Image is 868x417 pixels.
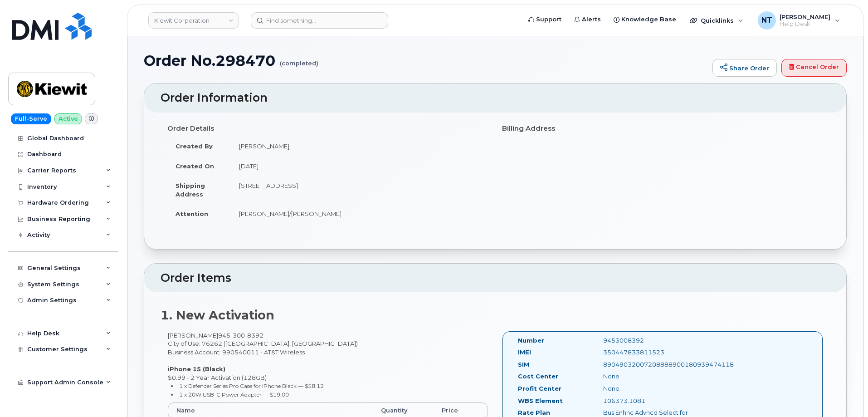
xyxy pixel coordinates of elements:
[161,92,830,104] h2: Order Information
[518,360,529,369] label: SIM
[280,53,318,67] small: (completed)
[518,397,563,405] label: WBS Element
[596,397,716,405] div: 106373.1081
[144,53,708,69] h1: Order No.298470
[167,125,488,132] h4: Order Details
[518,336,544,345] label: Number
[176,142,213,150] strong: Created By
[596,348,716,357] div: 350447833811523
[176,210,208,217] strong: Attention
[596,384,716,393] div: None
[179,383,324,389] small: 1 x Defender Series Pro Case for iPhone Black — $58.12
[168,365,225,373] strong: iPhone 15 (Black)
[245,332,263,339] span: 8392
[179,391,289,398] small: 1 x 20W USB-C Power Adapter — $19.00
[231,176,488,204] td: [STREET_ADDRESS]
[518,372,558,381] label: Cost Center
[518,408,550,417] label: Rate Plan
[161,308,274,323] strong: 1. New Activation
[596,336,716,345] div: 9453008392
[176,162,214,170] strong: Created On
[218,332,263,339] span: 945
[502,125,823,132] h4: Billing Address
[596,372,716,381] div: None
[231,136,488,156] td: [PERSON_NAME]
[231,156,488,176] td: [DATE]
[231,204,488,224] td: [PERSON_NAME]/[PERSON_NAME]
[176,182,205,198] strong: Shipping Address
[712,59,777,77] a: Share Order
[596,360,716,369] div: 89049032007208888900180939474118
[230,332,245,339] span: 300
[161,272,830,285] h2: Order Items
[518,384,561,393] label: Profit Center
[781,59,847,77] a: Cancel Order
[518,348,531,357] label: IMEI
